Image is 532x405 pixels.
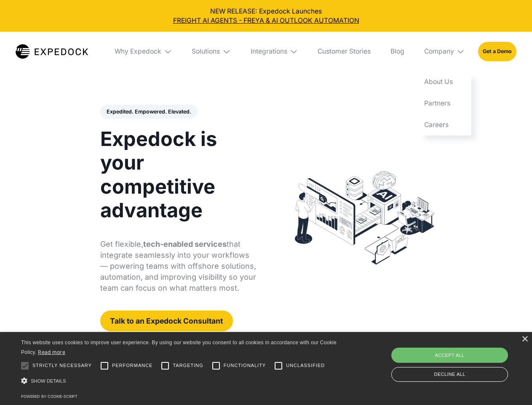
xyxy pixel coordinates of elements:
a: Blog [384,32,411,71]
div: Why Expedock [108,32,179,71]
span: Functionality [224,362,266,369]
a: About Us [417,71,471,93]
span: Show details [31,378,66,383]
div: Why Expedock [115,47,161,56]
div: Integrations [251,47,287,56]
a: Talk to an Expedock Consultant [100,310,233,331]
h1: Expedock is your competitive advantage [100,127,257,222]
span: Performance [112,362,153,369]
div: Solutions [192,47,220,56]
a: Careers [417,114,471,135]
a: Customer Stories [311,32,377,71]
a: Get a Demo [478,42,516,61]
nav: Company [417,71,471,135]
span: Unclassified [286,362,325,369]
span: Targeting [173,362,203,369]
div: Solutions [185,32,238,71]
p: Get flexible, that integrate seamlessly into your workflows — powering teams with offshore soluti... [100,239,257,294]
div: Company [417,32,471,71]
div: Show details [21,375,340,387]
a: Partners [417,93,471,114]
div: NEW RELEASE: Expedock Launches [7,7,526,25]
div: Integrations [244,32,305,71]
iframe: Chat Widget [392,314,532,405]
a: Powered by cookie-script [21,394,78,399]
a: Read more [38,349,65,355]
span: This website uses cookies to improve user experience. By using our website you consent to all coo... [21,340,337,355]
div: Company [424,47,454,56]
a: FREIGHT AI AGENTS - FREYA & AI OUTLOOK AUTOMATION [7,16,526,25]
span: Strictly necessary [32,362,92,369]
strong: tech-enabled services [143,240,227,248]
